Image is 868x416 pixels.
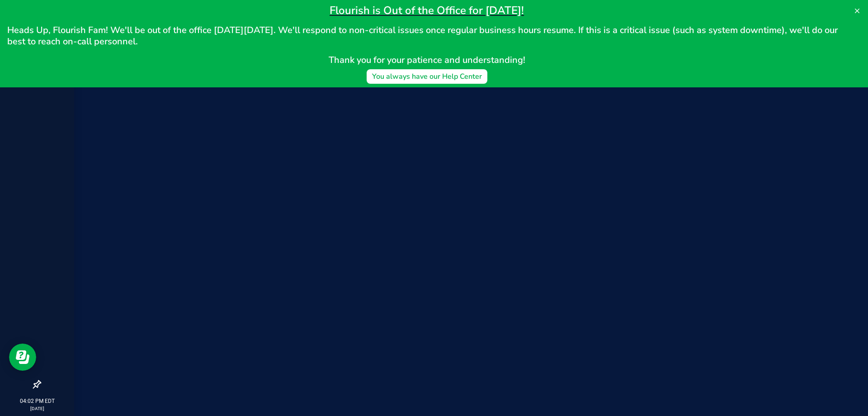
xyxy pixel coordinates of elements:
[330,3,524,18] span: Flourish is Out of the Office for [DATE]!
[4,397,70,405] p: 04:02 PM EDT
[9,344,36,371] iframe: Resource center
[329,54,525,66] span: Thank you for your patience and understanding!
[7,24,840,48] span: Heads Up, Flourish Fam! We'll be out of the office [DATE][DATE]. We'll respond to non-critical is...
[372,71,482,82] div: You always have our Help Center
[4,405,70,412] p: [DATE]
